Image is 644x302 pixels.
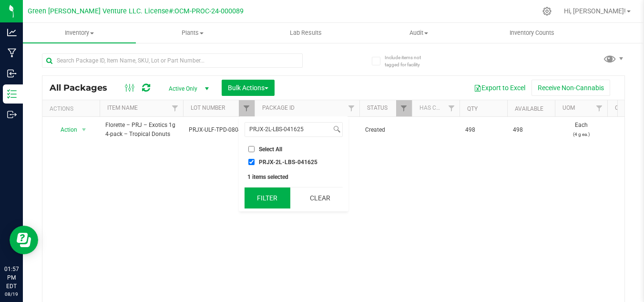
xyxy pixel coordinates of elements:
[7,69,17,78] inline-svg: Inbound
[363,29,475,37] span: Audit
[465,125,501,135] span: 498
[249,23,362,43] a: Lab Results
[167,100,183,116] a: Filter
[52,123,78,136] span: Action
[467,105,478,112] a: Qty
[532,80,610,96] button: Receive Non-Cannabis
[23,29,136,37] span: Inventory
[515,105,543,112] a: Available
[562,104,575,111] a: UOM
[468,80,532,96] button: Export to Excel
[228,84,268,92] span: Bulk Actions
[7,48,17,58] inline-svg: Manufacturing
[564,7,626,15] span: Hi, [PERSON_NAME]!
[4,291,19,298] p: 08/19
[259,159,317,165] span: PRJX-2L-LBS-041625
[541,7,553,16] div: Manage settings
[367,104,388,111] a: Status
[444,100,460,116] a: Filter
[297,187,343,208] button: Clear
[4,265,19,291] p: 01:57 PM EDT
[10,226,38,254] iframe: Resource center
[412,100,460,117] th: Has COA
[50,83,117,93] span: All Packages
[191,104,225,111] a: Lot Number
[136,29,248,37] span: Plants
[50,105,96,112] div: Actions
[7,28,17,37] inline-svg: Analytics
[561,121,602,139] span: Each
[245,123,331,136] input: Search
[262,104,295,111] a: Package ID
[475,23,588,43] a: Inventory Counts
[561,130,602,139] p: (4 g ea.)
[497,29,567,37] span: Inventory Counts
[136,23,249,43] a: Plants
[245,187,290,208] button: Filter
[365,125,406,135] span: Created
[28,7,244,15] span: Green [PERSON_NAME] Venture LLC. License#:OCM-PROC-24-000089
[259,146,282,152] span: Select All
[247,174,340,180] div: 1 items selected
[513,125,549,135] span: 498
[42,53,303,68] input: Search Package ID, Item Name, SKU, Lot or Part Number...
[385,54,432,68] span: Include items not tagged for facility
[239,100,255,116] a: Filter
[78,123,90,136] span: select
[592,100,607,116] a: Filter
[344,100,359,116] a: Filter
[23,23,136,43] a: Inventory
[105,121,177,139] span: Florette – PRJ – Exotics 1g 4-pack – Tropical Donuts
[107,104,138,111] a: Item Name
[248,146,255,152] input: Select All
[222,80,275,96] button: Bulk Actions
[362,23,475,43] a: Audit
[396,100,412,116] a: Filter
[277,29,335,37] span: Lab Results
[248,159,255,165] input: PRJX-2L-LBS-041625
[7,110,17,119] inline-svg: Outbound
[189,125,249,135] span: PRJX-ULF-TPD-080425
[7,89,17,99] inline-svg: Inventory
